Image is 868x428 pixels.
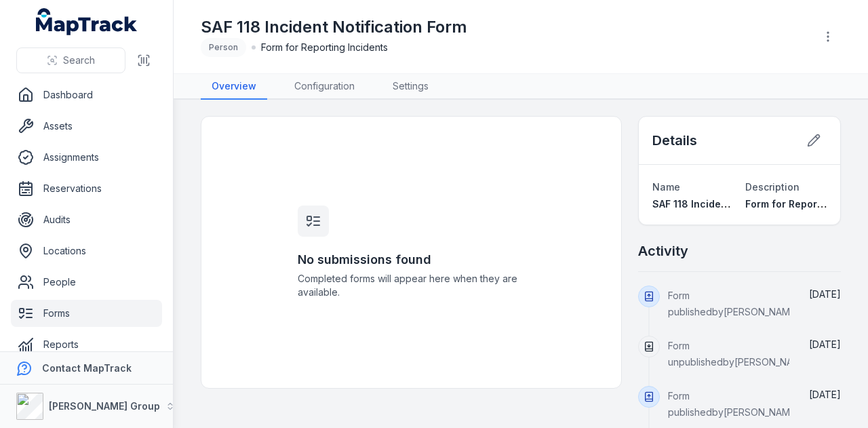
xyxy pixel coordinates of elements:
[42,362,132,374] strong: Contact MapTrack
[745,181,800,193] span: Description
[201,16,467,38] h1: SAF 118 Incident Notification Form
[11,206,162,233] a: Audits
[201,74,267,100] a: Overview
[652,131,697,150] h2: Details
[11,300,162,327] a: Forms
[283,74,366,100] a: Configuration
[11,144,162,171] a: Assignments
[11,269,162,296] a: People
[652,181,680,193] span: Name
[11,113,162,140] a: Assets
[11,81,162,109] a: Dashboard
[11,331,162,358] a: Reports
[809,389,841,400] time: 14/08/2025, 2:55:51 pm
[638,241,688,260] h2: Activity
[298,250,526,269] h3: No submissions found
[11,175,162,202] a: Reservations
[809,338,841,350] time: 14/08/2025, 3:03:04 pm
[668,290,800,317] span: Form published by [PERSON_NAME]
[668,390,800,418] span: Form published by [PERSON_NAME]
[63,54,95,67] span: Search
[809,288,841,300] time: 14/08/2025, 3:09:01 pm
[16,47,125,73] button: Search
[298,272,526,299] span: Completed forms will appear here when they are available.
[382,74,439,100] a: Settings
[668,340,810,368] span: Form unpublished by [PERSON_NAME]
[809,389,841,400] span: [DATE]
[652,198,816,210] span: SAF 118 Incident Notification Form
[201,38,246,57] div: Person
[809,338,841,350] span: [DATE]
[11,237,162,265] a: Locations
[36,8,138,35] a: MapTrack
[261,41,388,54] span: Form for Reporting Incidents
[809,288,841,300] span: [DATE]
[49,400,160,412] strong: [PERSON_NAME] Group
